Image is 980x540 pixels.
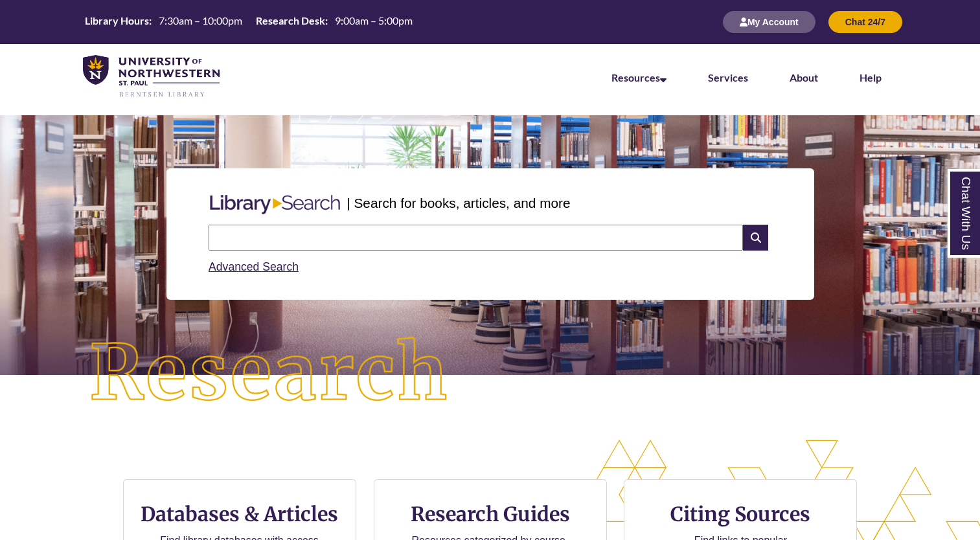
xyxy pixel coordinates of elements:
[828,16,902,27] a: Chat 24/7
[790,71,818,84] a: About
[828,11,902,33] button: Chat 24/7
[708,71,748,84] a: Services
[80,14,418,30] table: Hours Today
[662,502,820,526] h3: Citing Sources
[159,14,242,27] span: 7:30am – 10:00pm
[385,502,596,526] h3: Research Guides
[347,193,570,213] p: | Search for books, articles, and more
[723,16,815,27] a: My Account
[611,71,667,84] a: Resources
[134,502,345,526] h3: Databases & Articles
[83,55,220,98] img: UNWSP Library Logo
[209,260,299,273] a: Advanced Search
[743,225,768,251] i: Search
[251,14,330,28] th: Research Desk:
[723,11,815,33] button: My Account
[80,14,154,28] th: Library Hours:
[860,71,882,84] a: Help
[203,190,347,219] img: Libary Search
[49,297,490,451] img: Research
[80,14,418,31] a: Hours Today
[335,14,413,27] span: 9:00am – 5:00pm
